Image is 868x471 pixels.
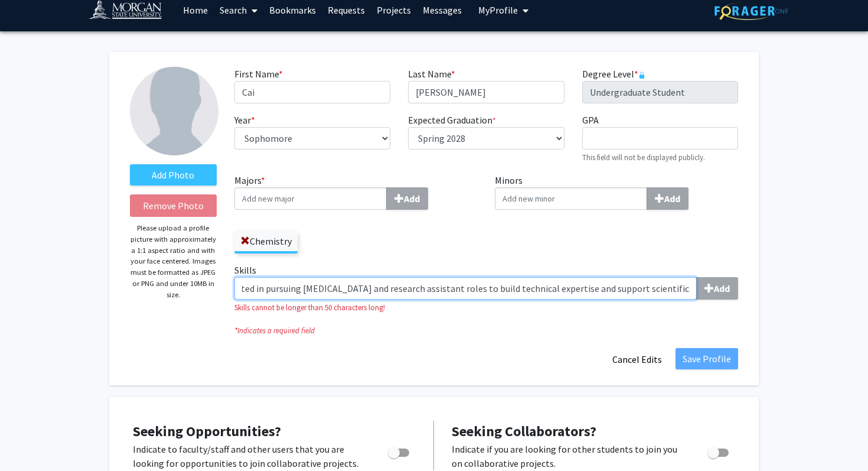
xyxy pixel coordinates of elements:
label: Chemistry [234,231,298,251]
small: This field will not be displayed publicly. [582,152,705,162]
img: Profile Picture [130,67,218,155]
button: Minors [647,187,688,210]
div: Toggle [383,442,416,460]
b: Add [664,193,680,204]
label: Minors [495,173,738,210]
b: Add [404,193,420,204]
span: Seeking Collaborators? [452,422,596,440]
iframe: Chat [9,418,50,462]
label: Last Name [408,67,455,81]
label: First Name [234,67,283,81]
p: Indicate if you are looking for other students to join you on collaborative projects. [452,442,685,470]
input: MinorsAdd [495,187,647,210]
label: Majors [234,173,478,210]
button: Majors* [386,187,428,210]
i: Indicates a required field [234,325,738,336]
span: Seeking Opportunities? [133,422,281,440]
div: Toggle [703,442,735,460]
button: Save Profile [676,348,738,369]
b: Add [714,282,730,294]
small: Skills cannot be longer than 50 characters long! [234,302,738,313]
span: My Profile [478,4,518,16]
label: Degree Level [582,67,645,81]
label: Expected Graduation [408,113,496,127]
button: Skills [696,277,738,300]
button: Remove Photo [130,194,217,217]
input: Majors*Add [234,187,387,210]
label: Year [234,113,255,127]
label: AddProfile Picture [130,164,217,186]
img: ForagerOne Logo [714,2,788,20]
label: GPA [582,113,599,127]
label: Skills [234,263,738,300]
p: Please upload a profile picture with approximately a 1:1 aspect ratio and with your face centered... [130,223,217,300]
button: Cancel Edits [605,348,670,371]
p: Indicate to faculty/staff and other users that you are looking for opportunities to join collabor... [133,442,366,470]
svg: This information is provided and automatically updated by Morgan State University and is not edit... [638,72,645,79]
input: SkillsAdd [234,277,697,300]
